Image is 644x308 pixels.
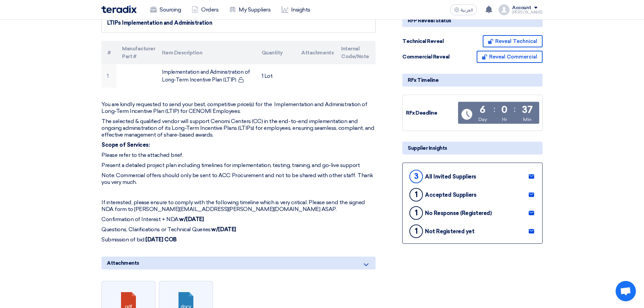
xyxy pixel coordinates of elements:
[276,2,316,17] a: Insights
[409,170,423,183] div: 3
[101,41,117,64] th: #
[425,210,492,216] div: No Response (Registered)
[616,281,636,301] div: Open chat
[477,51,543,63] button: Reveal Commercial
[336,41,376,64] th: Internal Code/Note
[512,10,543,14] div: [PERSON_NAME]
[179,216,204,222] strong: w/[DATE]
[101,199,376,213] p: If interested, please ensure to comply with the following timeline which is very critical. Please...
[502,116,507,123] div: Hr
[402,38,453,45] div: Technical Reveal
[224,2,276,17] a: My Suppliers
[157,64,256,88] td: Implementation and Administration of Long-Term Incentive Plan (LTIP)
[406,109,457,117] div: RFx Deadline
[101,216,376,223] p: Confirmation of Interest + NDA:
[514,103,516,115] div: :
[101,172,376,186] p: Note: Commercial offers should only be sent to ACC Procurement and not to be shared with other st...
[101,152,376,159] p: Please refer to the attached brief.
[522,105,532,115] div: 37
[402,142,543,155] div: Supplier Insights
[256,41,296,64] th: Quantity
[499,4,509,15] img: profile_test.png
[101,118,376,138] p: The selected & qualified vendor will support Cenomi Centers (CC) in the end-to-end implementation...
[296,41,336,64] th: Attachments
[402,14,543,27] div: RFP Reveal Status
[483,35,543,47] button: Reveal Technical
[409,188,423,202] div: 1
[186,2,224,17] a: Orders
[157,41,256,64] th: Item Description
[409,224,423,238] div: 1
[425,192,476,198] div: Accepted Suppliers
[101,226,376,233] p: Questions, Clarifications or Technical Queries:
[101,236,376,243] p: Submission of bid:
[107,259,139,267] span: Attachments
[425,173,476,180] div: All Invited Suppliers
[107,19,370,27] div: LTIPs Implementation and Administration
[145,2,186,17] a: Sourcing
[478,116,487,123] div: Day
[409,206,423,220] div: 1
[145,236,176,243] strong: [DATE] COB
[117,41,157,64] th: Manufacturer Part #
[101,162,376,169] p: Present a detailed project plan including timelines for implementation, testing, training, and go...
[256,64,296,88] td: 1 Lot
[211,226,236,233] strong: w/[DATE]
[402,74,543,87] div: RFx Timeline
[402,53,453,61] div: Commercial Reveal
[501,105,507,115] div: 0
[494,103,495,115] div: :
[101,101,376,115] p: You are kindly requested to send your best, competitive price(s) for the Implementation and Admin...
[480,105,485,115] div: 6
[450,4,477,15] button: العربية
[101,142,150,148] strong: Scope of Services:
[512,5,531,11] div: Account
[523,116,532,123] div: Min
[101,5,137,13] img: Teradix logo
[425,228,474,235] div: Not Registered yet
[461,8,473,13] span: العربية
[101,64,117,88] td: 1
